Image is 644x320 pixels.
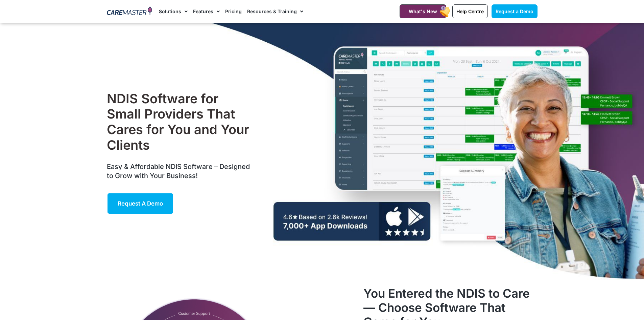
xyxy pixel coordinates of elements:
img: CareMaster Logo [107,6,152,17]
h1: NDIS Software for Small Providers That Cares for You and Your Clients [107,91,253,153]
a: Request a Demo [107,193,174,214]
span: Request a Demo [496,8,533,14]
a: Help Centre [452,4,488,18]
span: What's New [409,8,437,14]
span: Help Centre [456,8,484,14]
a: Request a Demo [492,4,538,18]
span: Easy & Affordable NDIS Software – Designed to Grow with Your Business! [107,163,250,180]
span: Request a Demo [118,200,163,207]
a: What's New [400,4,446,18]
